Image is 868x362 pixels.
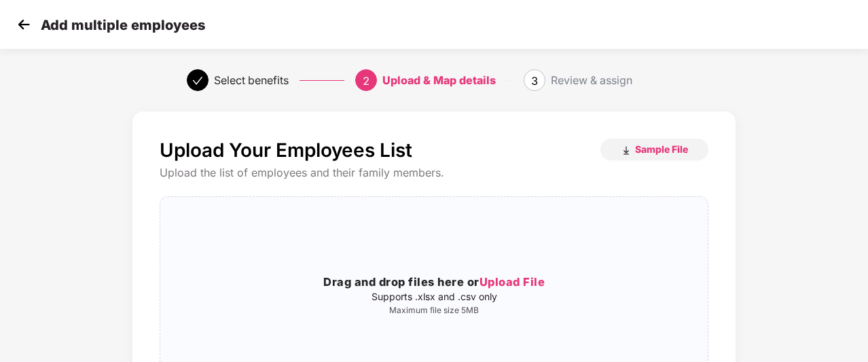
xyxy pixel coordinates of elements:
[214,69,289,91] div: Select benefits
[160,274,708,291] h3: Drag and drop files here or
[551,69,632,91] div: Review & assign
[382,69,496,91] div: Upload & Map details
[41,17,205,33] p: Add multiple employees
[160,291,708,302] p: Supports .xlsx and .csv only
[14,14,34,35] img: svg+xml;base64,PHN2ZyB4bWxucz0iaHR0cDovL3d3dy53My5vcmcvMjAwMC9zdmciIHdpZHRoPSIzMCIgaGVpZ2h0PSIzMC...
[480,275,545,289] span: Upload File
[621,145,632,156] img: download_icon
[160,305,708,316] p: Maximum file size 5MB
[192,75,203,86] span: check
[635,143,688,156] span: Sample File
[600,139,708,160] button: Sample File
[160,139,412,162] p: Upload Your Employees List
[160,166,708,180] div: Upload the list of employees and their family members.
[531,74,538,88] span: 3
[363,74,369,88] span: 2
